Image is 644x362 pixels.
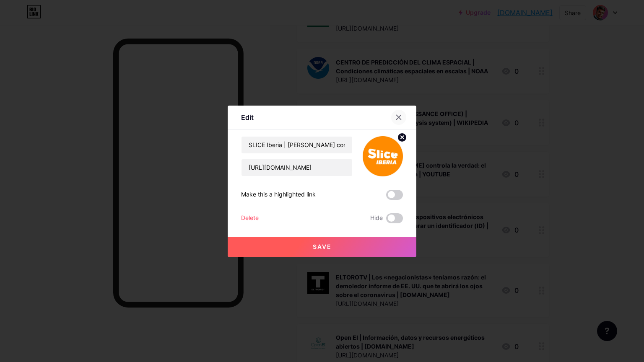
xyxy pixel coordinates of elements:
button: Save [228,237,416,257]
input: Title [241,137,352,153]
input: URL [241,159,352,176]
div: Make this a highlighted link [241,190,316,200]
div: Edit [241,112,254,122]
img: link_thumbnail [363,136,403,176]
div: Delete [241,213,259,223]
span: Hide [370,213,383,223]
span: Save [313,243,332,250]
